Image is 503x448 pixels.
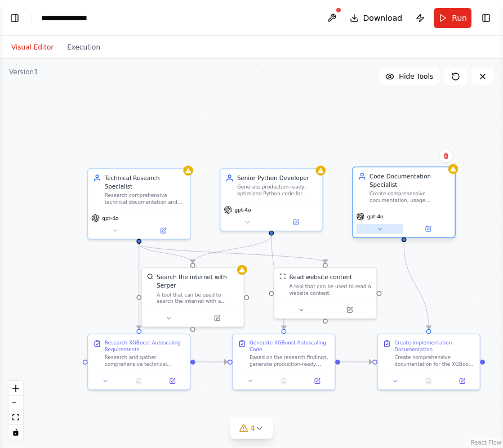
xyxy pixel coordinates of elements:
button: Open in side panel [405,224,452,234]
div: Based on the research findings, generate production-ready Python code for XGBoost autoscaling on ... [250,354,330,368]
span: gpt-4o [367,213,384,220]
button: fit view [8,410,23,425]
div: Research comprehensive technical documentation and best practices for XGBoost autoscaling on Data... [105,192,185,205]
div: Technical Research SpecialistResearch comprehensive technical documentation and best practices fo... [87,168,191,240]
button: Open in side panel [272,217,319,227]
div: Senior Python DeveloperGenerate production-ready, optimized Python code for XGBoost autoscaling o... [220,168,323,231]
a: React Flow attribution [471,440,501,446]
span: Hide Tools [399,72,433,81]
g: Edge from 878e7a5d-3b44-438a-ac24-18fb68f98fa4 to 4269043e-0209-45f4-bde7-fee732f4fa8e [135,244,329,263]
div: Create Implementation DocumentationCreate comprehensive documentation for the XGBoost autoscaling... [377,334,480,391]
div: Generate XGBoost Autoscaling Code [250,339,330,353]
button: zoom in [8,381,23,396]
div: Senior Python Developer [237,174,318,182]
g: Edge from 2f915d1f-a1b1-4c85-a7be-a02700f8cf77 to 19756a0c-73b0-49f5-a33a-af7ca74835e3 [195,358,228,366]
img: ScrapeWebsiteTool [279,273,286,280]
button: Run [434,8,471,28]
button: Show right sidebar [478,10,494,26]
div: Create Implementation Documentation [394,339,475,353]
button: Download [345,8,407,28]
div: A tool that can be used to read a website content. [289,283,371,297]
div: Read website content [289,273,352,281]
span: gpt-4o [102,215,118,222]
div: Research XGBoost Autoscaling RequirementsResearch and gather comprehensive technical information ... [87,334,191,391]
div: Create comprehensive documentation for the XGBoost autoscaling implementation including setup ins... [394,354,475,368]
span: gpt-4o [234,207,251,213]
div: Generate production-ready, optimized Python code for XGBoost autoscaling on Databricks using Next... [237,184,318,198]
span: Download [363,12,403,24]
g: Edge from 878e7a5d-3b44-438a-ac24-18fb68f98fa4 to 2f915d1f-a1b1-4c85-a7be-a02700f8cf77 [135,244,143,329]
button: No output available [122,376,157,386]
button: Execution [60,41,107,54]
button: Open in side panel [158,376,186,386]
div: Code Documentation Specialist [370,172,450,189]
div: Technical Research Specialist [105,174,185,190]
g: Edge from 1025e220-f853-4dbb-bd40-4609cd735b6c to aa87581c-3ed8-40da-a677-286d19ec54d7 [189,235,275,263]
div: Generate XGBoost Autoscaling CodeBased on the research findings, generate production-ready Python... [232,334,336,391]
div: Search the internet with Serper [157,273,239,289]
div: A tool that can be used to search the internet with a search_query. Supports different search typ... [157,292,239,305]
button: Open in side panel [303,376,331,386]
button: toggle interactivity [8,425,23,440]
button: Open in side panel [140,226,186,236]
button: Hide Tools [379,68,440,86]
div: ScrapeWebsiteToolRead website contentA tool that can be used to read a website content. [274,267,377,319]
div: Research and gather comprehensive technical information about implementing XGBoost autoscaling on... [105,354,185,368]
div: Code Documentation SpecialistCreate comprehensive documentation, usage examples, and deployment g... [352,168,456,240]
g: Edge from ef9917ee-6c31-4536-82b0-c27b4ecd31d6 to 35e5a342-b144-426a-8c2c-4176595ff4dc [400,244,433,329]
g: Edge from 1025e220-f853-4dbb-bd40-4609cd735b6c to 19756a0c-73b0-49f5-a33a-af7ca74835e3 [268,235,288,329]
nav: breadcrumb [41,12,99,24]
button: zoom out [8,396,23,410]
button: Open in side panel [448,376,476,386]
button: Delete node [439,149,453,163]
button: Open in side panel [326,305,373,315]
div: Create comprehensive documentation, usage examples, and deployment guides for the XGBoost autosca... [370,190,450,204]
span: 4 [250,423,255,434]
button: Visual Editor [5,41,60,54]
div: Research XGBoost Autoscaling Requirements [105,339,185,353]
div: React Flow controls [8,381,23,440]
span: Run [452,12,467,24]
div: Version 1 [9,68,38,77]
button: 4 [230,418,273,439]
img: SerperDevTool [147,273,154,280]
button: No output available [411,376,446,386]
g: Edge from 19756a0c-73b0-49f5-a33a-af7ca74835e3 to 35e5a342-b144-426a-8c2c-4176595ff4dc [340,358,372,366]
button: Show left sidebar [7,10,23,26]
div: SerperDevToolSearch the internet with SerperA tool that can be used to search the internet with a... [141,267,244,328]
button: No output available [266,376,301,386]
button: Open in side panel [194,313,241,324]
